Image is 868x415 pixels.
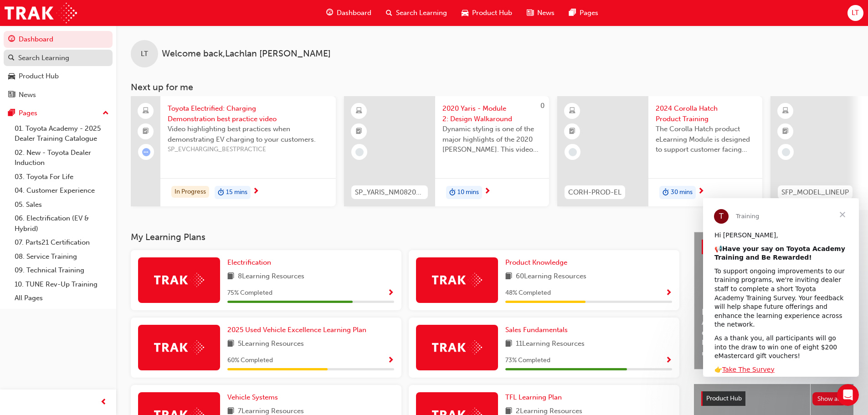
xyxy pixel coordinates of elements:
[505,393,562,401] span: TFL Learning Plan
[8,54,15,62] span: search-icon
[19,90,36,100] div: News
[694,232,853,369] a: Latest NewsShow allHelp Shape the Future of Toyota Academy Training and Win an eMastercard!Revolu...
[706,395,742,402] span: Product Hub
[11,291,113,305] a: All Pages
[355,148,364,156] span: learningRecordVerb_NONE-icon
[100,397,107,408] span: prev-icon
[19,71,59,82] div: Product Hub
[162,49,331,59] span: Welcome back , Lachlan [PERSON_NAME]
[484,188,491,196] span: next-icon
[4,87,113,103] a: News
[568,187,621,198] span: CORH-PROD-EL
[227,393,278,401] span: Vehicle Systems
[227,288,272,298] span: 75 % Completed
[154,340,204,354] img: Trak
[703,198,859,377] iframe: Intercom live chat message
[11,211,113,236] a: 06. Electrification (EV & Hybrid)
[396,8,447,18] span: Search Learning
[11,263,113,277] a: 09. Technical Training
[656,124,755,155] span: The Corolla Hatch product eLearning Module is designed to support customer facing sales staff wit...
[516,338,585,350] span: 11 Learning Resources
[11,236,113,250] a: 07. Parts21 Certification
[227,258,271,266] span: Electrification
[319,4,379,22] a: guage-iconDashboard
[227,257,275,268] a: Electrification
[4,31,113,48] a: Dashboard
[11,122,113,146] a: 01. Toyota Academy - 2025 Dealer Training Catalogue
[665,355,672,366] button: Show Progress
[141,49,148,59] span: LT
[143,126,149,138] span: booktick-icon
[540,102,544,110] span: 0
[226,187,247,198] span: 15 mins
[516,271,586,282] span: 60 Learning Resources
[11,170,113,184] a: 03. Toyota For Life
[472,8,512,18] span: Product Hub
[168,103,329,124] span: Toyota Electrified: Charging Demonstration best practice video
[442,124,542,155] span: Dynamic styling is one of the major highlights of the 2020 [PERSON_NAME]. This video gives an in-...
[569,126,575,138] span: booktick-icon
[457,187,479,198] span: 10 mins
[702,240,846,254] a: Latest NewsShow all
[701,391,846,406] a: Product HubShow all
[665,289,672,297] span: Show Progress
[238,338,304,350] span: 5 Learning Resources
[837,384,859,406] iframe: Intercom live chat
[11,198,113,212] a: 05. Sales
[387,357,394,365] span: Show Progress
[505,326,568,334] span: Sales Fundamentals
[387,287,394,299] button: Show Progress
[238,271,304,282] span: 8 Learning Resources
[462,7,468,19] span: car-icon
[116,82,868,92] h3: Next up for me
[11,250,113,264] a: 08. Service Training
[131,96,336,206] a: Toyota Electrified: Charging Demonstration best practice videoVideo highlighting best practices w...
[505,392,565,403] a: TFL Learning Plan
[505,355,550,366] span: 73 % Completed
[656,103,755,124] span: 2024 Corolla Hatch Product Training
[171,186,209,198] div: In Progress
[356,126,362,138] span: booktick-icon
[5,3,77,23] img: Trak
[432,340,482,354] img: Trak
[505,258,567,266] span: Product Knowledge
[505,288,551,298] span: 48 % Completed
[11,277,113,292] a: 10. TUNE Rev-Up Training
[337,8,371,18] span: Dashboard
[537,8,555,18] span: News
[671,187,693,198] span: 30 mins
[449,187,456,199] span: duration-icon
[227,326,366,334] span: 2025 Used Vehicle Excellence Learning Plan
[702,307,846,338] span: Help Shape the Future of Toyota Academy Training and Win an eMastercard!
[18,53,69,63] div: Search Learning
[4,50,113,67] a: Search Learning
[527,7,534,19] span: news-icon
[218,187,224,199] span: duration-icon
[227,325,370,335] a: 2025 Used Vehicle Excellence Learning Plan
[355,187,424,198] span: SP_YARIS_NM0820_EL_02
[562,4,606,22] a: pages-iconPages
[663,187,669,199] span: duration-icon
[665,287,672,299] button: Show Progress
[131,232,679,242] h3: My Learning Plans
[8,109,15,118] span: pages-icon
[505,257,571,268] a: Product Knowledge
[702,338,846,358] span: Revolutionise the way you access and manage your learning resources.
[8,36,15,44] span: guage-icon
[227,392,282,403] a: Vehicle Systems
[4,68,113,85] a: Product Hub
[19,108,37,118] div: Pages
[326,7,333,19] span: guage-icon
[442,103,542,124] span: 2020 Yaris - Module 2: Design Walkaround
[11,146,113,170] a: 02. New - Toyota Dealer Induction
[8,91,15,99] span: news-icon
[519,4,562,22] a: news-iconNews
